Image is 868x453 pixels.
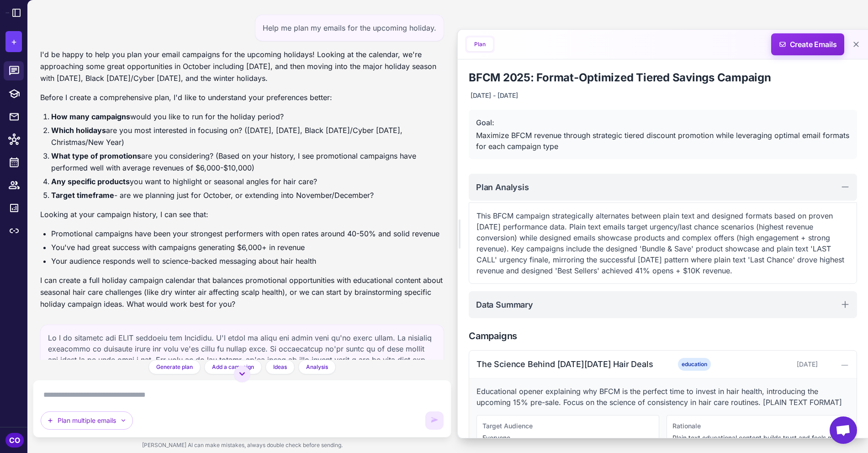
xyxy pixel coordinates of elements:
div: Rationale [672,421,843,431]
button: Generate plan [148,360,201,374]
div: [PERSON_NAME] AI can make mistakes, always double check before sending. [33,437,451,453]
button: Create Emails [771,33,844,55]
li: You've had great success with campaigns generating $6,000+ in revenue [51,241,444,253]
div: CO [5,433,24,448]
li: Promotional campaigns have been your strongest performers with open rates around 40-50% and solid... [51,228,444,240]
h2: Plan Analysis [476,181,529,193]
li: are you considering? (Based on your history, I see promotional campaigns have performed well with... [51,150,444,174]
p: Educational opener explaining why BFCM is the perfect time to invest in hair health, introducing ... [476,386,849,408]
h2: Data Summary [476,298,533,311]
li: - are we planning just for October, or extending into November/December? [51,189,444,201]
p: Everyone [482,433,653,443]
strong: Target timeframe [51,191,114,200]
span: + [11,35,17,48]
li: you want to highlight or seasonal angles for hair care? [51,176,444,187]
strong: What type of promotions [51,151,141,160]
div: Maximize BFCM revenue through strategic tiered discount promotion while leveraging optimal email ... [476,130,850,152]
button: Ideas [265,360,295,374]
span: education [678,358,711,371]
div: Help me plan my emails for the upcoming holiday. [255,15,444,41]
strong: Any specific products [51,177,130,186]
li: Your audience responds well to science-backed messaging about hair health [51,255,444,267]
div: Target Audience [482,421,653,431]
li: would you like to run for the holiday period? [51,111,444,123]
button: Add a campaign [204,360,262,374]
strong: Which holidays [51,126,106,135]
strong: How many campaigns [51,112,130,121]
p: Looking at your campaign history, I can see that: [40,208,444,220]
button: Analysis [298,360,336,374]
button: Plan [467,37,493,51]
div: Goal: [476,117,850,128]
span: Analysis [306,363,328,371]
button: Plan multiple emails [41,411,133,430]
div: The Science Behind [DATE][DATE] Hair Deals [476,358,661,370]
h2: Campaigns [469,329,857,343]
div: [DATE] [727,359,818,369]
p: I'd be happy to help you plan your email campaigns for the upcoming holidays! Looking at the cale... [40,48,444,84]
li: are you most interested in focusing on? ([DATE], [DATE], Black [DATE]/Cyber [DATE], Christmas/New... [51,124,444,148]
img: Raleon Logo [5,12,9,13]
h1: BFCM 2025: Format-Optimized Tiered Savings Campaign [469,70,857,85]
div: Lo I do sitametc adi ELIT seddoeiu tem Incididu. U'l etdol ma aliqu eni admin veni qu'no exerc ul... [40,325,444,450]
p: I can create a full holiday campaign calendar that balances promotional opportunities with educat... [40,274,444,310]
p: Before I create a comprehensive plan, I'd like to understand your preferences better: [40,91,444,103]
span: Create Emails [768,33,848,55]
span: Add a campaign [212,363,254,371]
button: + [5,31,22,52]
span: Generate plan [156,363,193,371]
div: Open chat [830,416,857,444]
div: [DATE] - [DATE] [469,89,520,102]
p: This BFCM campaign strategically alternates between plain text and designed formats based on prov... [476,210,849,276]
span: Ideas [273,363,287,371]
